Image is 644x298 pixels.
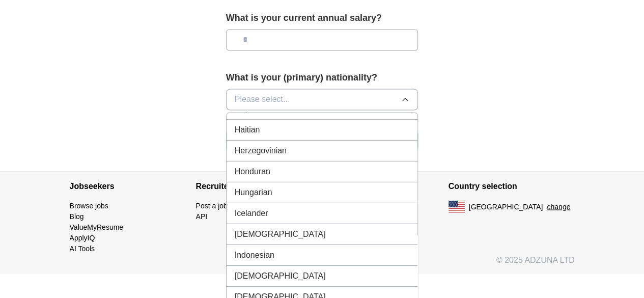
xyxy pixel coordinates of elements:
div: © 2025 ADZUNA LTD [62,254,583,274]
span: [DEMOGRAPHIC_DATA] [235,228,326,240]
button: change [547,201,570,212]
a: API [196,212,208,220]
a: ValueMyResume [70,223,124,231]
span: Indonesian [235,249,274,261]
span: Haitian [235,123,260,136]
img: US flag [449,200,465,212]
span: [DEMOGRAPHIC_DATA] [235,269,326,282]
span: Icelander [235,207,268,219]
span: Herzegovinian [235,144,287,156]
label: What is your current annual salary? [226,11,418,25]
h4: Country selection [449,172,575,200]
span: Honduran [235,165,270,177]
label: What is your (primary) nationality? [226,71,418,85]
a: ApplyIQ [70,233,95,241]
span: [GEOGRAPHIC_DATA] [469,201,543,212]
a: Browse jobs [70,201,108,209]
span: Hungarian [235,186,272,198]
a: Post a job [196,201,228,209]
a: Blog [70,212,84,220]
button: Please select... [226,89,418,110]
span: Please select... [235,93,290,105]
a: AI Tools [70,244,95,252]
